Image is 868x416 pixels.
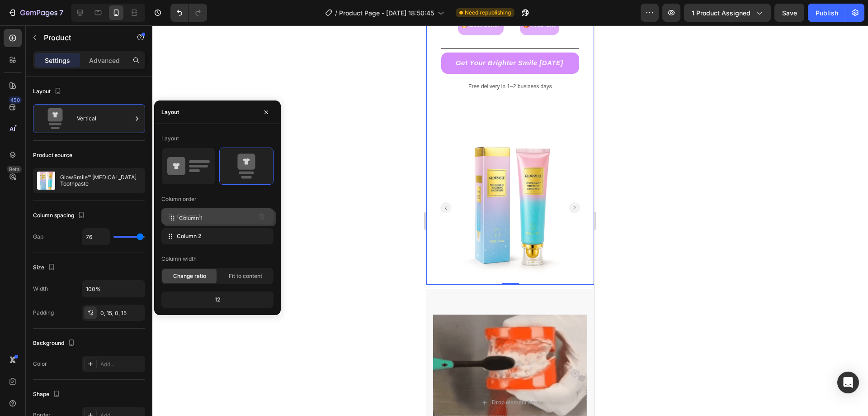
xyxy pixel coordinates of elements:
[77,108,132,129] div: Vertical
[33,388,62,401] div: Shape
[33,233,43,241] div: Gap
[684,4,771,22] button: 1 product assigned
[177,212,200,220] span: Column 1
[33,86,63,98] div: Layout
[177,232,201,240] span: Column 2
[782,9,797,17] span: Save
[33,337,77,349] div: Background
[161,134,179,143] div: Layout
[33,151,72,159] div: Product source
[465,9,511,17] span: Need republishing
[9,96,22,104] div: 450
[774,4,804,22] button: Save
[161,255,197,263] div: Column width
[229,272,262,280] span: Fit to content
[173,272,206,280] span: Change ratio
[837,372,859,393] div: Open Intercom Messenger
[7,289,161,405] img: gempages_584591028455998021-86e915b3-4ca0-4364-a588-76d76cdf633c.gif
[7,166,22,173] div: Beta
[808,4,846,22] button: Publish
[45,56,70,65] p: Settings
[66,373,113,381] div: Drop element here
[60,174,141,187] p: GlowSmile™ [MEDICAL_DATA] Toothpaste
[339,8,434,18] span: Product Page - [DATE] 18:50:45
[163,293,272,306] div: 12
[44,32,121,43] p: Product
[161,195,197,203] div: Column order
[33,360,47,368] div: Color
[33,210,87,222] div: Column spacing
[59,7,63,18] p: 7
[82,281,145,297] input: Auto
[37,172,55,190] img: product feature img
[816,8,838,18] div: Publish
[100,309,143,317] div: 0, 15, 0, 15
[33,262,57,274] div: Size
[33,285,48,293] div: Width
[335,8,337,18] span: /
[170,4,207,22] div: Undo/Redo
[82,229,109,245] input: Auto
[426,25,594,416] iframe: Design area
[4,4,67,22] button: 7
[89,56,120,65] p: Advanced
[161,108,179,116] div: Layout
[692,8,750,18] span: 1 product assigned
[33,309,54,317] div: Padding
[100,360,143,368] div: Add...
